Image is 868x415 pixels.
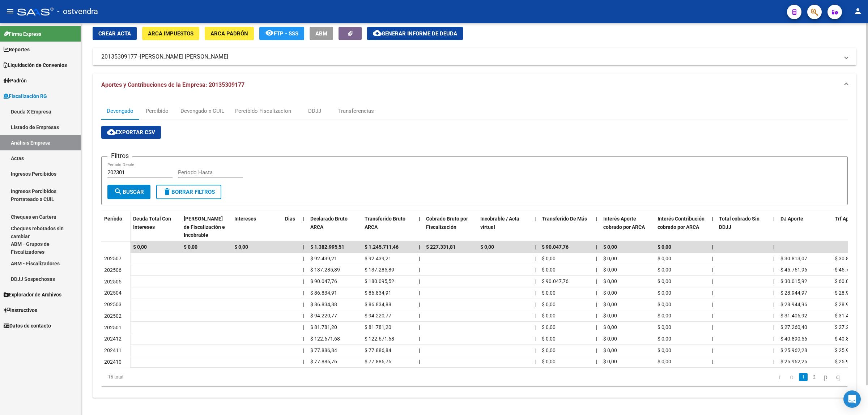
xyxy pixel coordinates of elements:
[310,324,337,330] span: $ 81.781,20
[542,313,556,318] span: $ 0,00
[835,359,861,364] span: $ 25.962,25
[773,216,775,222] span: |
[835,256,861,261] span: $ 30.813,07
[104,313,122,319] span: 202502
[282,211,300,243] datatable-header-cell: Dias
[535,244,536,250] span: |
[780,256,807,261] span: $ 30.813,07
[603,216,645,230] span: Interés Aporte cobrado por ARCA
[835,301,861,307] span: $ 28.944,96
[709,211,716,243] datatable-header-cell: |
[780,301,807,307] span: $ 28.944,96
[373,29,382,37] mat-icon: cloud_download
[104,267,122,273] span: 202506
[780,290,807,296] span: $ 28.944,97
[303,347,304,353] span: |
[310,27,333,40] button: ABM
[773,256,774,261] span: |
[163,187,171,196] mat-icon: delete
[303,216,305,222] span: |
[712,301,713,307] span: |
[810,373,818,381] a: 2
[780,278,807,284] span: $ 30.015,92
[835,324,861,330] span: $ 27.260,40
[303,267,304,273] span: |
[770,211,778,243] datatable-header-cell: |
[365,256,391,261] span: $ 92.439,21
[712,216,713,222] span: |
[101,211,130,241] datatable-header-cell: Período
[477,211,532,243] datatable-header-cell: Incobrable / Acta virtual
[130,211,181,243] datatable-header-cell: Deuda Total Con Intereses
[156,185,221,199] button: Borrar Filtros
[773,359,774,364] span: |
[4,306,37,314] span: Instructivos
[114,187,123,196] mat-icon: search
[596,290,597,296] span: |
[603,290,617,296] span: $ 0,00
[303,256,304,261] span: |
[101,368,249,386] div: 16 total
[104,336,122,342] span: 202412
[542,256,556,261] span: $ 0,00
[107,151,132,161] h3: Filtros
[773,244,775,250] span: |
[303,336,304,342] span: |
[835,290,861,296] span: $ 28.944,97
[181,211,231,243] datatable-header-cell: Deuda Bruta Neto de Fiscalización e Incobrable
[655,211,709,243] datatable-header-cell: Interés Contribución cobrado por ARCA
[542,336,556,342] span: $ 0,00
[542,301,556,307] span: $ 0,00
[542,347,556,353] span: $ 0,00
[658,347,671,353] span: $ 0,00
[367,27,463,40] button: Generar informe de deuda
[104,279,122,284] span: 202505
[658,278,671,284] span: $ 0,00
[535,267,536,273] span: |
[535,278,536,284] span: |
[419,347,420,353] span: |
[480,216,519,230] span: Incobrable / Acta virtual
[532,211,539,243] datatable-header-cell: |
[716,211,770,243] datatable-header-cell: Total cobrado Sin DDJJ
[303,359,304,364] span: |
[712,336,713,342] span: |
[365,278,394,284] span: $ 180.095,52
[310,244,344,250] span: $ 1.382.995,51
[603,301,617,307] span: $ 0,00
[535,290,536,296] span: |
[365,290,391,296] span: $ 86.834,91
[104,301,122,307] span: 202503
[658,336,671,342] span: $ 0,00
[265,29,274,37] mat-icon: remove_red_eye
[799,373,808,381] a: 1
[603,347,617,353] span: $ 0,00
[535,216,536,222] span: |
[310,256,337,261] span: $ 92.439,21
[419,278,420,284] span: |
[231,211,282,243] datatable-header-cell: Intereses
[773,324,774,330] span: |
[310,267,340,273] span: $ 137.285,89
[658,313,671,318] span: $ 0,00
[104,290,122,296] span: 202504
[365,324,391,330] span: $ 81.781,20
[773,290,774,296] span: |
[133,216,171,230] span: Deuda Total Con Intereses
[365,216,405,230] span: Transferido Bruto ARCA
[835,267,861,273] span: $ 45.761,96
[426,244,456,250] span: $ 227.331,81
[362,211,416,243] datatable-header-cell: Transferido Bruto ARCA
[303,290,304,296] span: |
[603,336,617,342] span: $ 0,00
[235,107,291,115] div: Percibido Fiscalizacion
[780,313,807,318] span: $ 31.406,92
[603,324,617,330] span: $ 0,00
[773,347,774,353] span: |
[419,313,420,318] span: |
[835,216,858,222] span: Trf Aporte
[712,267,713,273] span: |
[712,244,713,250] span: |
[4,291,61,299] span: Explorador de Archivos
[133,244,147,250] span: $ 0,00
